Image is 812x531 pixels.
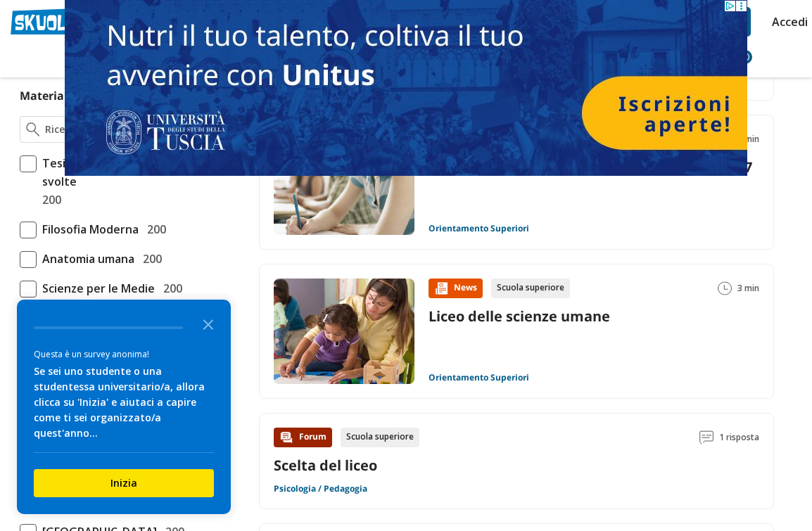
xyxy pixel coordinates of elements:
div: Survey [17,300,231,514]
img: Immagine news [274,129,414,235]
a: Accedi [772,7,801,37]
div: Se sei uno studente o una studentessa universitario/a, allora clicca su 'Inizia' e aiutaci a capi... [34,364,214,441]
button: Inizia [34,469,214,497]
span: 200 [37,191,61,209]
img: Immagine news [274,279,414,384]
span: Scienze per le Medie [37,279,155,298]
input: Ricerca materia o esame [45,122,216,136]
a: Psicologia / Pedagogia [274,483,367,494]
img: Commenti lettura [699,430,713,444]
span: Tesina maturità: idee e tesine svolte [37,154,222,191]
div: Scuola superiore [491,279,570,298]
span: 200 [158,279,182,298]
img: Forum contenuto [279,430,293,444]
span: Anatomia umana [37,250,134,268]
img: News contenuto [434,281,448,295]
span: 1 risposta [719,428,759,447]
div: Forum [274,428,332,447]
a: Orientamento Superiori [429,223,529,234]
button: Close the survey [194,309,222,338]
span: Filosofia Moderna [37,220,139,238]
div: Scuola superiore [341,428,419,447]
a: Scelta del liceo [274,456,377,475]
div: Questa è un survey anonima! [34,347,214,361]
div: News [429,279,483,298]
span: 200 [141,220,166,238]
a: Licei delle Scienze Umane migliori d'Italia 2017 [429,158,752,177]
span: 200 [137,250,162,268]
span: 3 min [737,279,759,298]
label: Materia o esame [20,88,113,103]
a: Liceo delle scienze umane [429,307,610,326]
img: Ricerca materia o esame [26,122,39,136]
img: Tempo lettura [718,281,732,295]
span: 9 min [737,129,759,149]
a: Orientamento Superiori [429,372,529,383]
